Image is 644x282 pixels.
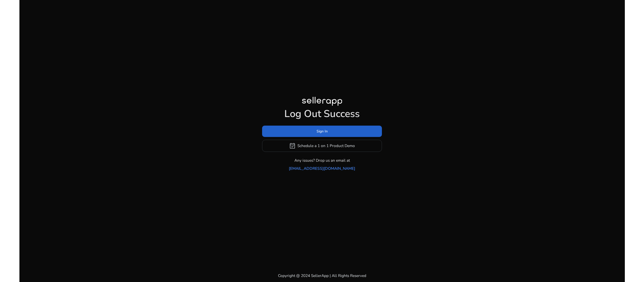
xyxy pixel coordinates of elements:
span: Sign In [317,129,328,134]
button: event_availableSchedule a 1 on 1 Product Demo [262,140,382,152]
button: Sign In [262,126,382,137]
h1: Log Out Success [262,108,382,120]
p: Any issues? Drop us an email at [294,157,350,163]
a: [EMAIL_ADDRESS][DOMAIN_NAME] [289,165,355,171]
span: event_available [289,143,296,149]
